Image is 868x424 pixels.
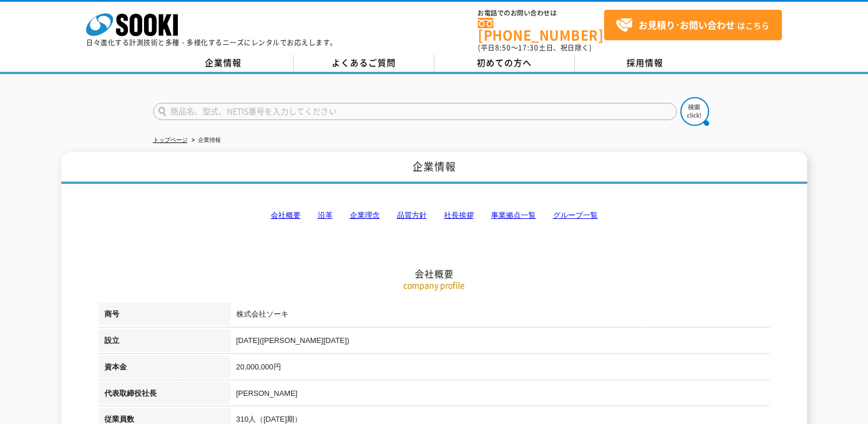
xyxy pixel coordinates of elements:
span: 初めての方へ [477,56,532,69]
p: 日々進化する計測技術と多種・多様化するニーズにレンタルでお応えします。 [86,39,337,46]
a: よくあるご質問 [294,55,434,72]
a: お見積り･お問い合わせはこちら [604,10,782,40]
td: [PERSON_NAME] [231,382,770,408]
a: 企業情報 [153,55,294,72]
a: 事業拠点一覧 [491,211,536,219]
th: 資本金 [99,356,231,382]
h2: 会社概要 [99,153,770,280]
a: 会社概要 [271,211,301,219]
th: 代表取締役社長 [99,382,231,408]
span: 17:30 [518,43,539,53]
a: 初めての方へ [434,55,575,72]
a: トップページ [153,137,188,143]
td: 20,000,000円 [231,356,770,382]
th: 商号 [99,303,231,329]
h1: 企業情報 [61,152,807,184]
span: (平日 ～ 土日、祝日除く) [478,43,591,53]
a: [PHONE_NUMBER] [478,18,604,41]
a: 沿革 [318,211,333,219]
a: 社長挨拶 [444,211,474,219]
img: btn_search.png [680,97,709,126]
strong: お見積り･お問い合わせ [639,18,735,32]
a: 採用情報 [575,55,715,72]
a: 企業理念 [350,211,380,219]
a: グループ一覧 [553,211,598,219]
a: 品質方針 [397,211,427,219]
span: お電話でのお問い合わせは [478,10,604,17]
span: はこちら [616,17,769,34]
td: 株式会社ソーキ [231,303,770,329]
span: 8:50 [495,43,511,53]
input: 商品名、型式、NETIS番号を入力してください [153,103,677,120]
td: [DATE]([PERSON_NAME][DATE]) [231,329,770,356]
li: 企業情報 [189,134,221,147]
p: company profile [99,279,770,291]
th: 設立 [99,329,231,356]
